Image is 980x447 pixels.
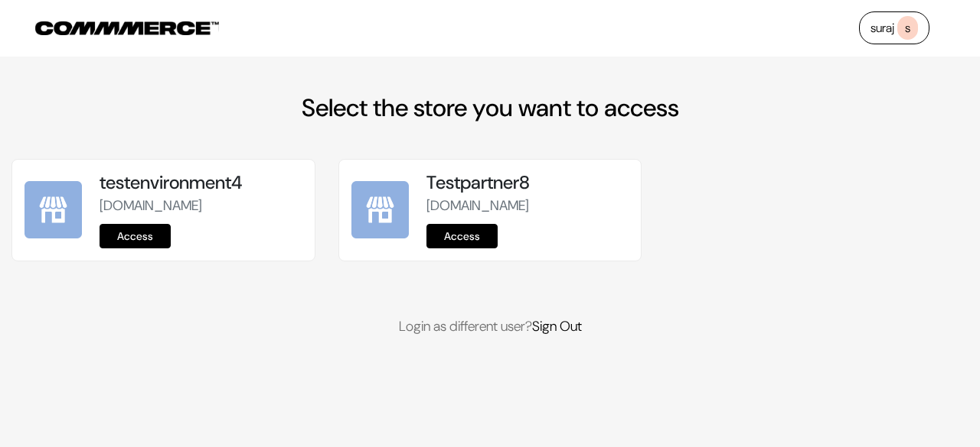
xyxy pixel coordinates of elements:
[897,16,918,40] span: s
[35,21,219,35] img: COMMMERCE
[11,316,969,337] p: Login as different user?
[426,196,629,216] p: [DOMAIN_NAME]
[351,181,409,238] img: Testpartner8
[24,181,82,238] img: testenvironment4
[100,196,302,216] p: [DOMAIN_NAME]
[100,172,302,194] h5: testenvironment4
[532,317,582,335] a: Sign Out
[11,93,969,122] h2: Select the store you want to access
[859,11,929,44] a: surajs
[100,224,171,248] a: Access
[426,224,498,248] a: Access
[426,172,629,194] h5: Testpartner8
